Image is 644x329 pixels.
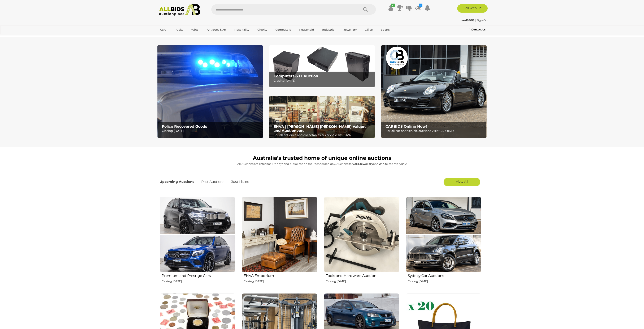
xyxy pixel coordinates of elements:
p: All Auctions are listed for 4-7 days and bids close on their scheduled day. Auctions for , and cl... [160,161,484,166]
p: Closing [DATE] [162,128,261,134]
a: Computers [273,26,293,33]
p: For all car and vehicle auctions visit: CARBIDS! [386,128,484,134]
img: Allbids.com.au [157,4,202,16]
p: Closing [DATE] [408,279,481,284]
a: Premium and Prestige Cars Closing [DATE] [160,197,235,290]
a: Sign Out [477,18,489,22]
i: 2 [419,4,422,7]
p: Closing [DATE] [326,279,399,284]
img: Police Recovered Goods [157,45,263,138]
p: Closing [DATE] [162,279,235,284]
a: Wine [188,26,201,33]
a: EHVA Emporium Closing [DATE] [241,197,317,290]
h2: Tools and Hardware Auction [326,273,399,278]
h2: Sydney Car Auctions [408,273,481,278]
img: Tools and Hardware Auction [324,197,399,272]
b: Contact Us [470,28,486,31]
i: ✔ [391,4,395,7]
a: CARBIDS Online Now! CARBIDS Online Now! For all car and vehicle auctions visit: CARBIDS! [381,45,487,138]
strong: ron1990 [461,18,474,22]
p: Closing [DATE] [244,279,317,284]
a: Trucks [171,26,186,33]
img: EHVA Emporium [242,197,317,272]
img: Computers & IT Auction [269,45,375,88]
a: Antiques & Art [204,26,229,33]
a: Jewellery [341,26,359,33]
strong: Wine [379,162,386,165]
a: Charity [255,26,270,33]
img: CARBIDS Online Now! [381,45,487,138]
a: Cars [157,26,169,33]
strong: Cars [353,162,359,165]
p: Closing [DATE] [274,78,372,83]
b: EHVA | [PERSON_NAME] [PERSON_NAME] Valuers and Auctioneers [274,125,366,133]
b: CARBIDS Online Now! [386,124,427,128]
a: Office [362,26,375,33]
a: ✔ [387,4,394,12]
h1: Australia's trusted home of unique online auctions [160,155,484,161]
span: | [475,18,476,22]
a: Sydney Car Auctions Closing [DATE] [406,197,481,290]
a: View All [444,178,480,186]
a: Industrial [319,26,338,33]
a: Sports [378,26,392,33]
img: EHVA | Evans Hastings Valuers and Auctioneers [269,96,375,139]
b: Police Recovered Goods [162,124,207,128]
strong: Jewellery [360,162,373,165]
span: View All [456,180,468,184]
b: Computers & IT Auction [274,74,318,78]
a: Upcoming Auctions [160,176,197,188]
a: 2 [415,4,421,12]
a: Household [296,26,317,33]
a: Sell with us [457,4,488,13]
p: For all antiques and collectables auctions visit: EHVA [274,132,372,138]
a: Past Auctions [198,176,227,188]
a: [GEOGRAPHIC_DATA] [157,33,193,40]
a: Police Recovered Goods Police Recovered Goods Closing [DATE] [157,45,263,138]
button: Search [355,4,376,15]
h2: Premium and Prestige Cars [162,273,235,278]
a: EHVA | Evans Hastings Valuers and Auctioneers EHVA | [PERSON_NAME] [PERSON_NAME] Valuers and Auct... [269,96,375,139]
h2: EHVA Emporium [244,273,317,278]
a: Contact Us [470,27,487,32]
a: Tools and Hardware Auction Closing [DATE] [324,197,399,290]
a: Hospitality [232,26,252,33]
a: Computers & IT Auction Computers & IT Auction Closing [DATE] [269,45,375,88]
img: Sydney Car Auctions [406,197,481,272]
a: ron1990 [461,18,475,22]
img: Premium and Prestige Cars [160,197,235,272]
a: Just Listed [228,176,253,188]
